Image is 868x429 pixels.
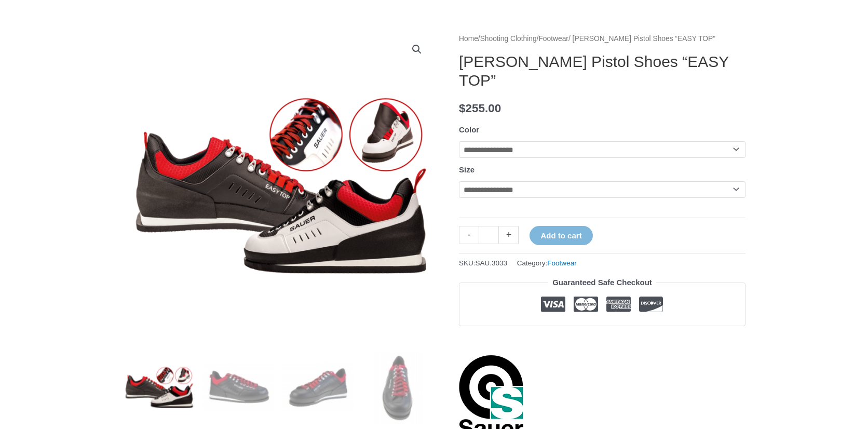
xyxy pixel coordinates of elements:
[459,32,745,46] nav: Breadcrumb
[123,352,195,424] img: SAUER Pistol Shoes "EASY TOP"
[459,102,466,115] span: $
[517,257,577,270] span: Category:
[408,40,426,59] a: View full-screen image gallery
[459,334,745,346] iframe: Customer reviews powered by Trustpilot
[459,257,507,270] span: SKU:
[479,226,499,244] input: Product quantity
[547,259,576,267] a: Footwear
[459,35,478,43] a: Home
[480,35,537,43] a: Shooting Clothing
[459,102,501,115] bdi: 255.00
[459,125,479,134] label: Color
[459,226,479,244] a: -
[548,275,656,290] legend: Guaranteed Safe Checkout
[499,226,519,244] a: +
[530,226,592,245] button: Add to cart
[123,32,434,344] img: SAUER Pistol Shoes "EASY TOP"
[362,352,434,424] img: SAUER Pistol Shoes "EASY TOP" - Image 4
[202,352,275,424] img: SAUER Pistol Shoes "EASY TOP" - Image 2
[538,35,568,43] a: Footwear
[282,352,355,424] img: SAUER Pistol Shoes "EASY TOP" - Image 3
[459,52,745,90] h1: [PERSON_NAME] Pistol Shoes “EASY TOP”
[476,259,508,267] span: SAU.3033
[459,165,474,174] label: Size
